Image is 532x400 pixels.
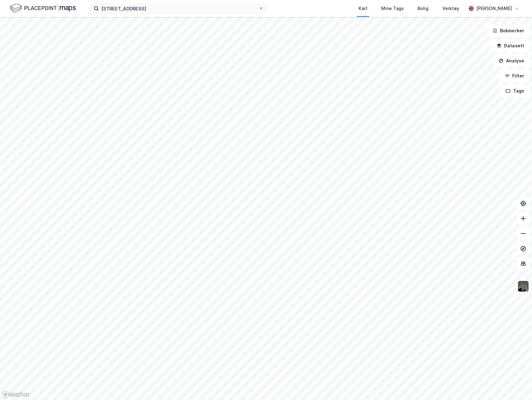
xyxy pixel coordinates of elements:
[499,70,529,82] button: Filter
[517,280,529,292] img: 9k=
[501,370,532,400] iframe: Chat Widget
[500,85,529,97] button: Tags
[99,4,259,13] input: Søk på adresse, matrikkel, gårdeiere, leietakere eller personer
[2,391,29,398] a: Mapbox homepage
[491,39,529,52] button: Datasett
[418,5,429,12] div: Bolig
[476,5,512,12] div: [PERSON_NAME]
[381,5,404,12] div: Mine Tags
[359,5,367,12] div: Kart
[10,3,76,14] img: logo.f888ab2527a4732fd821a326f86c7f29.svg
[487,24,529,37] button: Bokmerker
[442,5,459,12] div: Verktøy
[493,55,529,67] button: Analyse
